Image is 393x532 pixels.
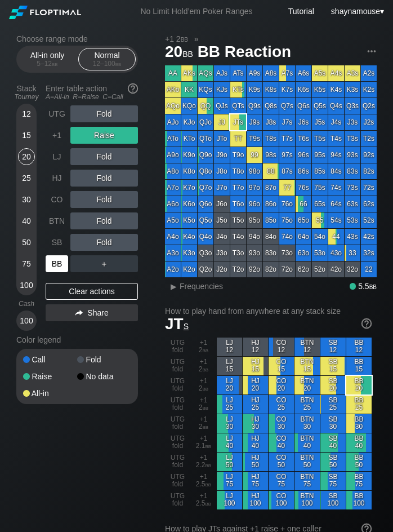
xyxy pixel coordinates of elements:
div: 32s [361,245,377,261]
div: BB 40 [346,433,372,452]
div: 85o [263,212,279,228]
div: BTN 12 [294,338,320,356]
div: CO 25 [269,395,294,414]
div: 53o [312,245,328,261]
div: +1 2 [191,338,216,356]
div: Stack [12,79,41,105]
div: 74s [328,180,344,196]
div: 93s [345,147,360,163]
div: CO 50 [269,453,294,471]
div: 64s [328,196,344,212]
div: ▾ [328,5,386,17]
div: A9s [247,65,262,81]
div: 54s [328,212,344,228]
div: Call [23,356,77,363]
div: UTG fold [165,395,190,414]
div: A3o [165,245,181,261]
div: A3s [345,65,360,81]
div: SB 25 [320,395,346,414]
div: AQo [165,98,181,114]
div: J7o [214,180,230,196]
div: BTN [46,212,68,229]
div: JTo [214,131,230,147]
div: 33 [345,245,360,261]
div: J5o [214,212,230,228]
div: 86o [263,196,279,212]
div: BB 25 [346,395,372,414]
div: KTo [181,131,197,147]
div: SB 15 [320,357,346,375]
h2: How to play hand from anywhere at any stack size [165,307,372,316]
div: SB 20 [320,376,346,394]
div: 54o [312,229,328,245]
div: A6s [296,65,311,81]
div: CO 40 [269,433,294,452]
div: 87o [263,180,279,196]
span: 20 [163,43,195,62]
span: s [184,319,189,331]
div: LJ 20 [217,376,242,394]
div: 62o [296,261,311,277]
div: K6s [296,82,311,97]
div: Q8o [198,163,213,179]
div: J9s [247,114,262,130]
span: shaynamouse [331,7,380,16]
div: 44 [328,229,344,245]
div: UTG fold [165,433,190,452]
div: J6s [296,114,311,130]
div: QTo [198,131,213,147]
div: 99 [247,147,262,163]
div: LJ 12 [217,338,242,356]
div: 30 [18,191,35,208]
div: Cash [12,300,41,308]
div: Color legend [16,331,138,349]
span: bb [203,404,209,411]
div: HJ [46,170,68,187]
div: A5s [312,65,328,81]
div: TT [230,131,246,147]
div: Q5s [312,98,328,114]
div: T5s [312,131,328,147]
div: Q2o [198,261,213,277]
div: KTs [230,82,246,97]
div: J4o [214,229,230,245]
div: K7o [181,180,197,196]
div: CO 30 [269,414,294,433]
div: 75s [312,180,328,196]
div: 77 [279,180,295,196]
div: J9o [214,147,230,163]
div: Tourney [12,93,41,101]
div: LJ [46,148,68,165]
div: K8s [263,82,279,97]
div: CO 12 [269,338,294,356]
div: 52o [312,261,328,277]
div: Q6o [198,196,213,212]
div: 43o [328,245,344,261]
div: Q7s [279,98,295,114]
div: +1 2 [191,395,216,414]
div: 53s [345,212,360,228]
div: 12 – 100 [83,60,131,68]
div: Raise [70,127,138,144]
div: HJ 20 [243,376,268,394]
div: 87s [279,163,295,179]
div: T5o [230,212,246,228]
div: T6s [296,131,311,147]
div: 73o [279,245,295,261]
div: BTN 15 [294,357,320,375]
div: 65s [312,196,328,212]
div: 22 [361,261,377,277]
div: 82s [361,163,377,179]
span: bb [203,365,209,373]
div: Q7o [198,180,213,196]
div: T7o [230,180,246,196]
div: Q9o [198,147,213,163]
div: CO 15 [269,357,294,375]
div: +1 2.2 [191,453,216,471]
div: 86s [296,163,311,179]
div: K3s [345,82,360,97]
div: T9s [247,131,262,147]
div: Q3s [345,98,360,114]
div: +1 [46,127,68,144]
div: J6o [214,196,230,212]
